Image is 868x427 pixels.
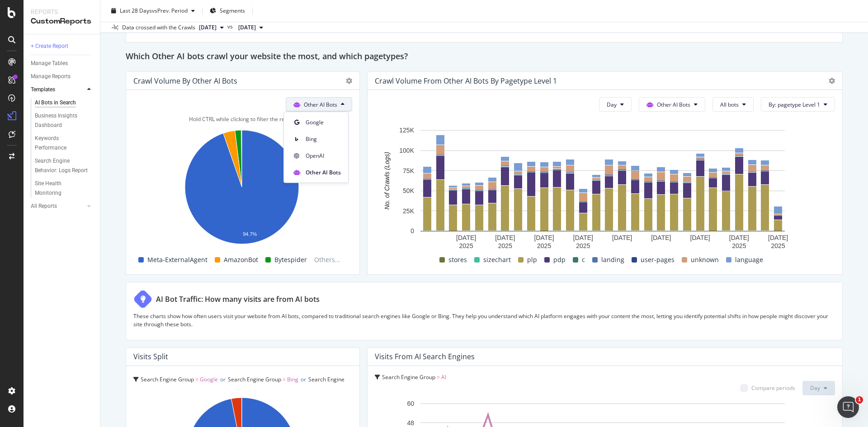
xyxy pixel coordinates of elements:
[410,227,414,235] text: 0
[407,419,414,426] text: 48
[553,254,566,265] span: pdp
[133,352,168,361] div: Visits Split
[274,254,307,265] span: Bytespider
[573,234,593,241] text: [DATE]
[732,242,746,249] text: 2025
[228,375,281,383] span: Search Engine Group
[35,179,85,198] div: Site Health Monitoring
[403,207,415,214] text: 25K
[720,101,739,108] span: All bots
[133,115,352,123] div: Hold CTRL while clicking to filter the report.
[311,254,344,265] span: Others...
[31,7,93,16] div: Reports
[133,126,350,252] div: A chart.
[133,312,835,328] p: These charts show how often users visit your website from AI bots, compared to traditional search...
[31,42,94,51] a: + Create Report
[537,242,551,249] text: 2025
[306,152,341,160] span: OpenAI
[126,282,843,340] div: AI Bot Traffic: How many visits are from AI botsThese charts show how often users visit your webs...
[31,16,93,27] div: CustomReports
[498,242,512,249] text: 2025
[35,134,85,153] div: Keywords Performance
[856,396,863,404] span: 1
[35,134,94,153] a: Keywords Performance
[306,118,341,127] span: Google
[382,373,435,381] span: Search Engine Group
[735,254,763,265] span: language
[441,373,446,381] span: AI
[195,375,198,383] span: =
[375,126,830,252] svg: A chart.
[612,234,632,241] text: [DATE]
[639,97,705,112] button: Other AI Bots
[768,234,788,241] text: [DATE]
[31,72,94,81] a: Manage Reports
[306,135,341,143] span: Bing
[199,23,217,32] span: 2025 Oct. 15th
[306,169,341,177] span: Other AI Bots
[141,375,194,383] span: Search Engine Group
[126,50,408,64] h2: Which Other AI bots crawl your website the most, and which pagetypes?
[712,97,754,112] button: All bots
[31,85,55,94] div: Templates
[35,98,94,108] a: AI Bots in Search
[599,97,632,112] button: Day
[235,22,267,33] button: [DATE]
[691,254,719,265] span: unknown
[206,4,249,18] button: Segments
[35,179,94,198] a: Site Health Monitoring
[761,97,835,112] button: By: pagetype Level 1
[195,22,227,33] button: [DATE]
[304,101,337,108] span: Other AI Bots
[155,388,160,396] span: AI
[456,234,476,241] text: [DATE]
[690,234,710,241] text: [DATE]
[287,375,298,383] span: Bing
[407,400,414,407] text: 60
[122,23,195,32] div: Data crossed with the Crawls
[243,231,257,237] text: 94.7%
[527,254,537,265] span: plp
[151,388,154,396] span: =
[220,375,226,383] span: or
[133,76,237,85] div: Crawl Volume by Other AI Bots
[120,7,152,14] span: Last 28 Days
[651,234,671,241] text: [DATE]
[399,127,414,134] text: 125K
[227,23,235,31] span: vs
[31,202,57,211] div: All Reports
[200,375,218,383] span: Google
[156,294,320,305] div: AI Bot Traffic: How many visits are from AI bots
[147,254,208,265] span: Meta-ExternalAgent
[238,23,256,32] span: 2025 Sep. 17th
[751,384,795,392] div: Compare periods
[403,187,415,194] text: 50K
[31,59,94,68] a: Manage Tables
[301,375,306,383] span: or
[459,242,473,249] text: 2025
[220,7,245,14] span: Segments
[31,202,85,211] a: All Reports
[31,85,85,94] a: Templates
[802,381,835,395] button: Day
[483,254,511,265] span: sizechart
[108,4,198,18] button: Last 28 DaysvsPrev. Period
[383,152,391,210] text: No. of Crawls (Logs)
[534,234,554,241] text: [DATE]
[437,373,440,381] span: =
[283,375,286,383] span: =
[601,254,624,265] span: landing
[35,156,94,175] a: Search Engine Behavior: Logs Report
[657,101,690,108] span: Other AI Bots
[126,50,843,64] div: Which Other AI bots crawl your website the most, and which pagetypes?
[399,147,414,154] text: 100K
[495,234,515,241] text: [DATE]
[641,254,675,265] span: user-pages
[403,167,415,174] text: 75K
[375,76,557,85] div: Crawl Volume from Other AI Bots by pagetype Level 1
[837,396,859,418] iframe: Intercom live chat
[35,111,87,130] div: Business Insights Dashboard
[771,242,785,249] text: 2025
[367,71,843,275] div: Crawl Volume from Other AI Bots by pagetype Level 1DayOther AI BotsAll botsBy: pagetype Level 1A ...
[152,7,188,14] span: vs Prev. Period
